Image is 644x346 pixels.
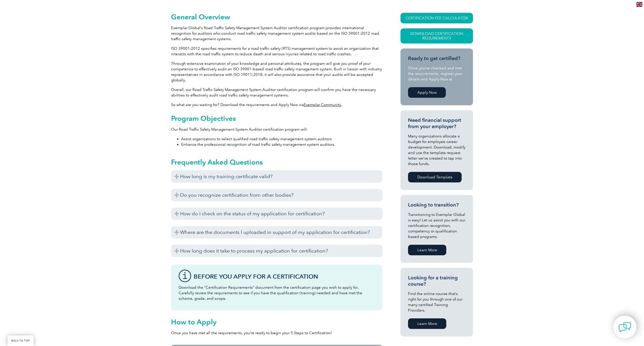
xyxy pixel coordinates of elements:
h3: Do you recognize certification from other bodies? [171,189,382,201]
h3: Looking to transition? [408,202,465,208]
p: Overall, our Road Traffic Safety Management System Auditor certification program will confirm you... [171,87,382,98]
img: contact-chat.png [619,321,631,333]
p: Once you’ve checked and met the requirements, register your details and Apply Now at [408,65,465,82]
h2: Frequently Asked Questions [171,158,382,166]
li: Assist organizations to select qualified road traffic safety management system auditors [181,136,382,142]
a: Exemplar Community [304,103,341,107]
a: Learn More [408,245,446,255]
a: Download Certification Requirements [400,28,473,43]
a: BACK TO TOP [8,335,34,346]
h3: Looking for a training course? [408,275,465,287]
h3: How do I check on the status of my application for certification? [171,208,382,220]
h2: General Overview [171,13,382,21]
p: Through extensive examination of your knowledge and personal attributes, the program will give yo... [171,61,382,83]
li: Enhance the professional recognition of road traffic safety management system auditors. [181,142,382,147]
p: Transitioning to Exemplar Global is easy! Let us assist you with our certification recognition, c... [408,212,465,239]
p: Our Road Traffic Safety Management System Auditor certification program will: [171,127,382,132]
p: Once you have met all the requirements, you’re ready to begin your 5 Steps to Certification! [171,330,382,336]
h3: How long does it take to process my application for certification? [171,245,382,257]
h3: Ready to get certified? [408,55,465,62]
p: Download the “Certification Requirements” document from the certification page you wish to apply ... [179,285,375,301]
p: Find the online course that’s right for you through one of our many certified Training Providers. [408,291,465,313]
h2: Program Objectives [171,114,382,122]
h2: How to Apply [171,318,382,326]
p: Many organizations allocate a budget for employee career development. Download, modify and use th... [408,133,465,167]
h3: Before You Apply For a Certification [194,273,375,280]
img: en [636,2,642,7]
a: Learn More [408,318,446,329]
h3: Where are the documents I uploaded in support of my application for certification? [171,226,382,238]
a: Download Template [408,172,462,182]
a: CERTIFICATION FEE CALCULATOR [400,13,473,23]
p: So what are you waiting for? Download the requirements and Apply Now via . [171,102,382,108]
p: ISO 39001:2012 specifies requirements for a road traffic safety (RTS) management system to assist... [171,46,382,57]
p: Exemplar Global’s Road Traffic Safety Management System Auditor certification program provides in... [171,25,382,42]
a: Apply Now [408,87,446,98]
h3: Need financial support from your employer? [408,117,465,130]
h3: How long is my training certificate valid? [171,170,382,183]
